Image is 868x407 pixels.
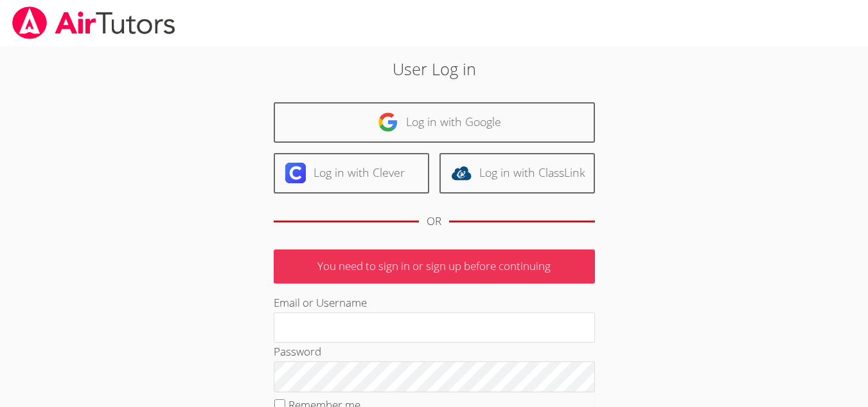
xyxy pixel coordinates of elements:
label: Email or Username [274,295,367,310]
h2: User Log in [200,57,669,81]
img: airtutors_banner-c4298cdbf04f3fff15de1276eac7730deb9818008684d7c2e4769d2f7ddbe033.png [11,6,177,39]
img: clever-logo-6eab21bc6e7a338710f1a6ff85c0baf02591cd810cc4098c63d3a4b26e2feb20.svg [285,163,306,183]
div: OR [427,212,441,231]
a: Log in with ClassLink [439,153,595,194]
label: Password [274,344,321,359]
a: Log in with Google [274,102,595,143]
img: classlink-logo-d6bb404cc1216ec64c9a2012d9dc4662098be43eaf13dc465df04b49fa7ab582.svg [451,163,472,183]
img: google-logo-50288ca7cdecda66e5e0955fdab243c47b7ad437acaf1139b6f446037453330a.svg [378,112,398,132]
p: You need to sign in or sign up before continuing [274,249,595,284]
a: Log in with Clever [274,153,429,194]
